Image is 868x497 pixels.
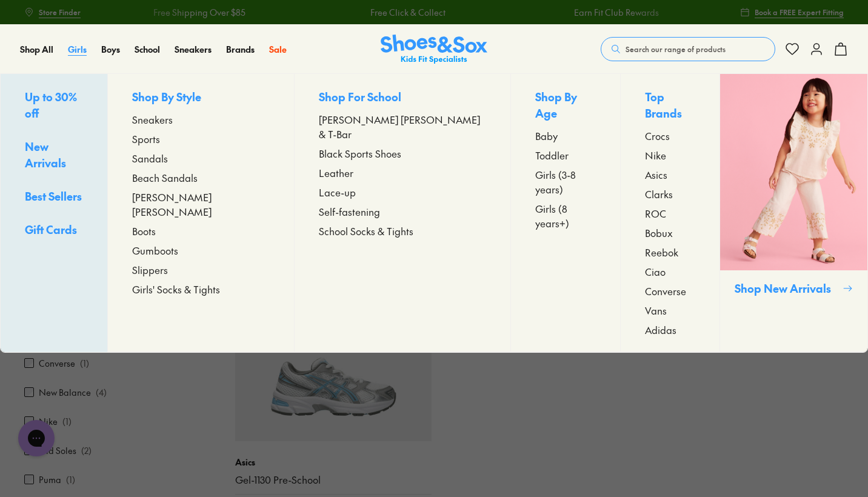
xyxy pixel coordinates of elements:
[25,139,66,170] span: New Arrivals
[96,386,107,399] p: ( 4 )
[645,284,695,298] a: Converse
[601,37,775,61] button: Search our range of products
[319,165,353,180] span: Leather
[132,262,168,277] span: Slippers
[645,128,670,143] span: Crocs
[132,282,270,296] a: Girls' Socks & Tights
[720,74,867,270] img: SNS_WEBASSETS_CollectionHero_1280x1600_4.png
[66,473,75,486] p: ( 1 )
[645,245,695,259] a: Reebok
[101,43,120,55] span: Boys
[25,88,83,124] a: Up to 30% off
[39,473,61,486] label: Puma
[645,225,673,240] span: Bobux
[645,187,673,201] span: Clarks
[39,7,81,18] span: Store Finder
[381,35,487,64] a: Shoes & Sox
[25,89,77,121] span: Up to 30% off
[135,43,160,56] a: School
[25,138,83,173] a: New Arrivals
[132,243,270,258] a: Gumboots
[626,44,726,55] span: Search our range of products
[81,444,92,457] p: ( 2 )
[68,43,87,56] a: Girls
[645,264,695,279] a: Ciao
[25,222,77,237] span: Gift Cards
[132,190,270,219] a: [PERSON_NAME] [PERSON_NAME]
[226,43,255,55] span: Brands
[645,206,666,221] span: ROC
[319,146,401,161] span: Black Sports Shoes
[570,6,655,19] a: Earn Fit Club Rewards
[25,188,82,204] span: Best Sellers
[645,187,695,201] a: Clarks
[735,280,838,296] p: Shop New Arrivals
[132,170,198,185] span: Beach Sandals
[319,185,486,199] a: Lace-up
[20,43,53,56] a: Shop All
[645,128,695,143] a: Crocs
[80,357,89,370] p: ( 1 )
[319,224,486,238] a: School Socks & Tights
[68,43,87,55] span: Girls
[101,43,120,56] a: Boys
[645,148,666,162] span: Nike
[719,74,867,352] a: Shop New Arrivals
[319,146,486,161] a: Black Sports Shoes
[645,167,667,182] span: Asics
[381,35,487,64] img: SNS_Logo_Responsive.svg
[319,165,486,180] a: Leather
[535,88,596,124] p: Shop By Age
[132,132,270,146] a: Sports
[645,88,695,124] p: Top Brands
[132,151,168,165] span: Sandals
[535,201,596,230] a: Girls (8 years+)
[132,262,270,277] a: Slippers
[24,1,81,23] a: Store Finder
[645,303,695,318] a: Vans
[25,221,83,240] a: Gift Cards
[132,151,270,165] a: Sandals
[645,303,667,318] span: Vans
[645,322,695,337] a: Adidas
[132,224,270,238] a: Boots
[269,43,287,55] span: Sale
[535,148,596,162] a: Toddler
[319,204,380,219] span: Self-fastening
[20,43,53,55] span: Shop All
[132,224,156,238] span: Boots
[755,7,844,18] span: Book a FREE Expert Fitting
[319,204,486,219] a: Self-fastening
[269,43,287,56] a: Sale
[740,1,844,23] a: Book a FREE Expert Fitting
[645,206,695,221] a: ROC
[132,112,270,127] a: Sneakers
[132,170,270,185] a: Beach Sandals
[149,6,241,19] a: Free Shipping Over $85
[135,43,160,55] span: School
[645,167,695,182] a: Asics
[535,128,596,143] a: Baby
[366,6,441,19] a: Free Click & Collect
[645,284,686,298] span: Converse
[39,386,91,399] label: New Balance
[175,43,212,56] a: Sneakers
[319,112,486,141] a: [PERSON_NAME] [PERSON_NAME] & T-Bar
[535,128,558,143] span: Baby
[535,167,596,196] a: Girls (3-8 years)
[25,188,83,207] a: Best Sellers
[645,245,678,259] span: Reebok
[319,185,356,199] span: Lace-up
[319,88,486,107] p: Shop For School
[645,225,695,240] a: Bobux
[645,264,666,279] span: Ciao
[132,88,270,107] p: Shop By Style
[132,282,220,296] span: Girls' Socks & Tights
[319,224,413,238] span: School Socks & Tights
[645,148,695,162] a: Nike
[645,322,676,337] span: Adidas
